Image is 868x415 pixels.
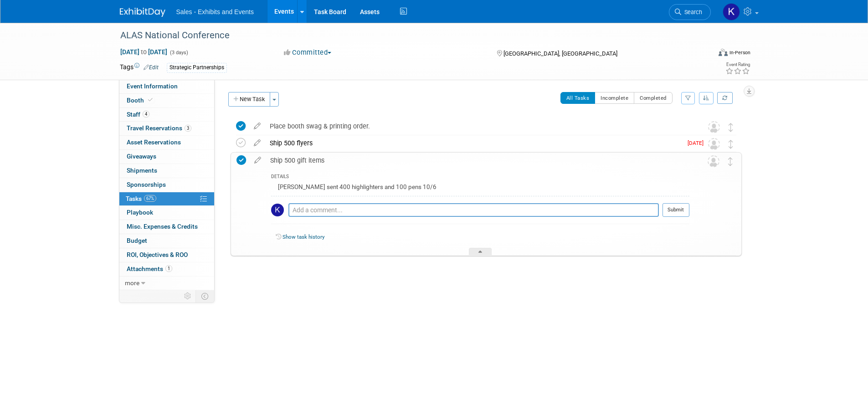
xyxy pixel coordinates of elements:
span: 67% [144,195,156,202]
td: Tags [120,62,159,73]
a: Event Information [119,80,214,93]
span: Attachments [127,265,172,272]
span: to [139,48,148,56]
a: Edit [144,64,159,71]
span: Booth [127,97,154,104]
div: In-Person [729,49,750,56]
a: Staff4 [119,108,214,122]
div: Event Rating [725,62,750,67]
a: Sponsorships [119,178,214,192]
div: ALAS National Conference [117,27,697,44]
span: (3 days) [169,50,188,56]
span: 3 [185,125,191,132]
span: Sponsorships [127,181,166,188]
a: more [119,277,214,290]
img: Kara Haven [271,204,284,216]
img: Kara Haven [723,3,740,20]
img: Unassigned [708,155,719,167]
a: Misc. Expenses & Credits [119,220,214,234]
img: ExhibitDay [120,8,165,17]
a: Show task history [282,234,324,240]
a: Budget [119,234,214,248]
div: Place booth swag & printing order. [265,118,690,134]
span: Travel Reservations [127,124,191,132]
a: Shipments [119,164,214,178]
button: Submit [663,203,689,217]
div: Ship 500 flyers [265,135,682,151]
a: Tasks67% [119,192,214,206]
i: Move task [729,140,733,149]
a: Attachments1 [119,262,214,276]
span: Shipments [127,167,157,174]
a: Search [669,4,711,20]
span: [DATE] [DATE] [120,48,168,56]
div: Event Format [657,47,751,61]
i: Move task [728,157,733,166]
span: Sales - Exhibits and Events [176,8,254,15]
img: Unassigned [708,138,720,150]
button: New Task [228,92,270,107]
button: Committed [281,48,335,57]
button: Completed [634,92,673,104]
span: Tasks [126,195,156,202]
td: Toggle Event Tabs [195,290,214,302]
span: Playbook [127,209,153,216]
div: Strategic Partnerships [167,63,227,72]
img: Format-Inperson.png [719,49,728,56]
span: [DATE] [688,140,708,146]
img: Unassigned [708,121,720,133]
span: Staff [127,111,149,118]
a: Travel Reservations3 [119,122,214,135]
button: All Tasks [560,92,596,104]
a: Booth [119,94,214,108]
a: edit [249,122,265,130]
span: Budget [127,237,147,244]
span: Search [681,9,702,15]
button: Incomplete [595,92,634,104]
td: Personalize Event Tab Strip [180,290,196,302]
div: [PERSON_NAME] sent 400 highlighters and 100 pens 10/6 [271,181,689,195]
div: DETAILS [271,174,689,181]
a: Playbook [119,206,214,220]
a: Giveaways [119,150,214,164]
a: ROI, Objectives & ROO [119,248,214,262]
span: Giveaways [127,153,156,160]
span: 4 [143,111,149,118]
span: Event Information [127,82,178,90]
a: edit [250,156,266,164]
a: Asset Reservations [119,136,214,149]
span: [GEOGRAPHIC_DATA], [GEOGRAPHIC_DATA] [503,50,617,57]
span: 1 [165,265,172,272]
span: more [125,279,139,287]
div: Ship 500 gift items [266,153,689,168]
i: Move task [729,123,733,132]
span: ROI, Objectives & ROO [127,251,188,258]
a: Refresh [717,92,733,104]
span: Misc. Expenses & Credits [127,223,198,230]
span: Asset Reservations [127,138,181,146]
a: edit [249,139,265,147]
i: Booth reservation complete [148,97,153,102]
